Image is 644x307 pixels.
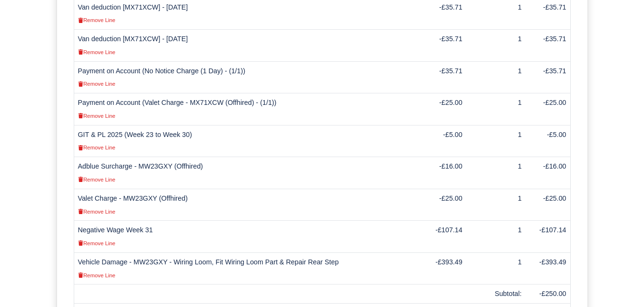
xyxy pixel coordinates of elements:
[74,157,420,189] td: Adblue Surcharge - MW23GXY (Offhired)
[78,112,115,119] a: Remove Line
[420,93,466,125] td: -£25.00
[525,252,570,284] td: -£393.49
[466,284,526,304] td: Subtotal:
[74,61,420,93] td: Payment on Account (No Notice Charge (1 Day) - (1/1))
[420,189,466,221] td: -£25.00
[74,189,420,221] td: Valet Charge - MW23GXY (Offhired)
[74,221,420,253] td: Negative Wage Week 31
[466,157,526,189] td: 1
[466,252,526,284] td: 1
[78,49,115,55] small: Remove Line
[466,125,526,157] td: 1
[78,80,115,87] a: Remove Line
[78,177,115,182] small: Remove Line
[420,125,466,157] td: -£5.00
[78,81,115,87] small: Remove Line
[78,17,115,23] small: Remove Line
[78,209,115,215] small: Remove Line
[420,157,466,189] td: -£16.00
[466,221,526,253] td: 1
[74,125,420,157] td: GIT & PL 2025 (Week 23 to Week 30)
[420,30,466,62] td: -£35.71
[78,207,115,215] a: Remove Line
[525,125,570,157] td: -£5.00
[525,221,570,253] td: -£107.14
[78,271,115,279] a: Remove Line
[78,240,115,246] small: Remove Line
[78,48,115,56] a: Remove Line
[74,93,420,125] td: Payment on Account (Valet Charge - MX71XCW (Offhired) - (1/1))
[466,30,526,62] td: 1
[525,189,570,221] td: -£25.00
[525,30,570,62] td: -£35.71
[466,189,526,221] td: 1
[74,30,420,62] td: Van deduction [MX71XCW] - [DATE]
[78,143,115,151] a: Remove Line
[78,145,115,150] small: Remove Line
[420,252,466,284] td: -£393.49
[74,252,420,284] td: Vehicle Damage - MW23GXY - Wiring Loom, Fit Wiring Loom Part & Repair Rear Step
[596,261,644,307] iframe: Chat Widget
[78,175,115,183] a: Remove Line
[78,239,115,247] a: Remove Line
[525,61,570,93] td: -£35.71
[525,93,570,125] td: -£25.00
[525,284,570,304] td: -£250.00
[78,273,115,278] small: Remove Line
[466,93,526,125] td: 1
[420,221,466,253] td: -£107.14
[466,61,526,93] td: 1
[420,61,466,93] td: -£35.71
[78,16,115,23] a: Remove Line
[78,113,115,119] small: Remove Line
[525,157,570,189] td: -£16.00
